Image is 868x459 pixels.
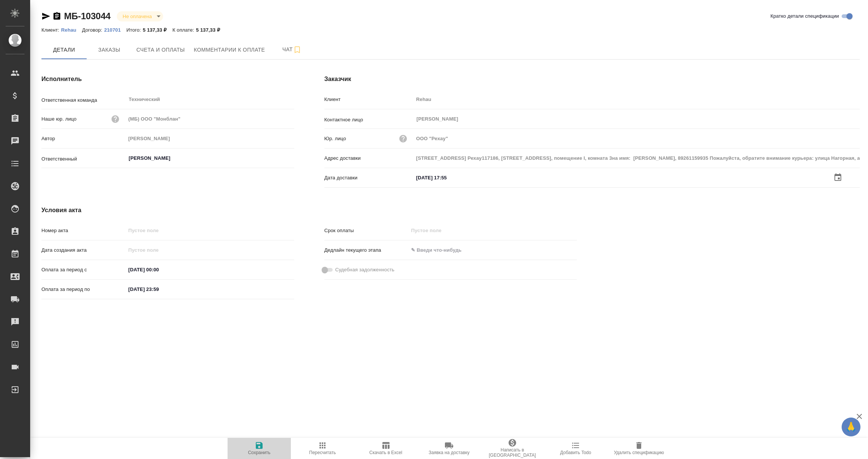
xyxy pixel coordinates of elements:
[104,26,126,33] a: 210701
[61,27,82,33] p: Rehau
[41,206,577,215] h4: Условия акта
[324,155,414,162] p: Адрес доставки
[104,27,126,33] p: 210701
[126,113,294,124] input: Пустое поле
[126,284,192,295] input: ✎ Введи что-нибудь
[335,266,394,274] span: Судебная задолженность
[324,116,414,124] p: Контактное лицо
[126,133,294,144] input: Пустое поле
[845,419,857,435] span: 🙏
[64,11,111,21] a: МБ-103044
[408,245,474,256] input: ✎ Введи что-нибудь
[136,45,185,55] span: Счета и оплаты
[196,27,226,33] p: 5 137,33 ₽
[41,286,126,293] p: Оплата за период по
[41,135,126,142] p: Автор
[41,27,61,33] p: Клиент:
[194,45,265,55] span: Комментарии к оплате
[173,27,196,33] p: К оплате:
[52,12,61,21] button: Скопировать ссылку
[41,266,126,274] p: Оплата за период с
[324,227,409,234] p: Срок оплаты
[41,96,126,104] p: Ответственная команда
[414,153,860,164] input: Пустое поле
[41,115,76,123] p: Наше юр. лицо
[121,13,154,20] button: Не оплачена
[126,225,294,236] input: Пустое поле
[41,12,50,21] button: Скопировать ссылку для ЯМессенджера
[842,418,860,436] button: 🙏
[414,133,860,144] input: Пустое поле
[46,45,82,55] span: Детали
[117,11,163,21] div: Не оплачена
[770,12,839,20] span: Кратко детали спецификации
[324,96,414,103] p: Клиент
[61,26,82,33] a: Rehau
[41,227,126,234] p: Номер акта
[408,225,474,236] input: Пустое поле
[414,172,480,183] input: ✎ Введи что-нибудь
[143,27,173,33] p: 5 137,33 ₽
[91,45,127,55] span: Заказы
[293,45,302,54] svg: Подписаться
[324,246,409,254] p: Дедлайн текущего этапа
[127,27,143,33] p: Итого:
[126,245,192,256] input: Пустое поле
[126,264,192,275] input: ✎ Введи что-нибудь
[324,174,414,182] p: Дата доставки
[324,135,346,142] p: Юр. лицо
[290,158,292,159] button: Open
[41,155,126,163] p: Ответственный
[41,246,126,254] p: Дата создания акта
[82,27,104,33] p: Договор:
[414,94,860,105] input: Пустое поле
[324,75,860,84] h4: Заказчик
[41,75,294,84] h4: Исполнитель
[274,45,310,54] span: Чат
